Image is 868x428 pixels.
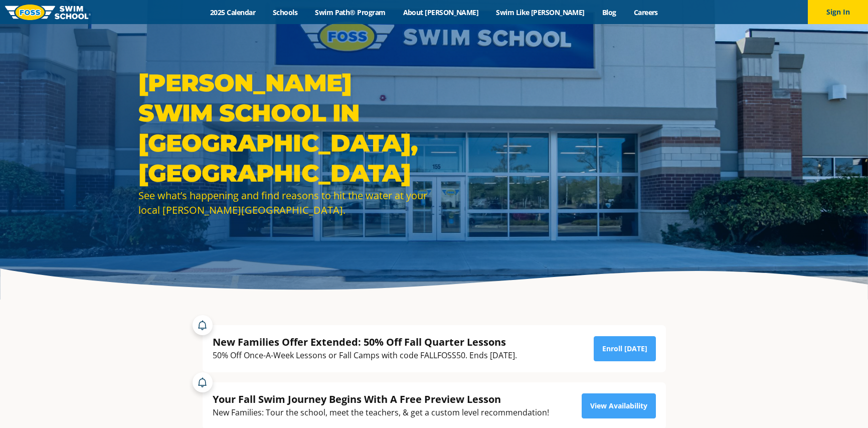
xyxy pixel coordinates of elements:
[306,8,394,17] a: Swim Path® Program
[264,8,306,17] a: Schools
[213,406,549,419] div: New Families: Tour the school, meet the teachers, & get a custom level recommendation!
[594,336,656,361] a: Enroll [DATE]
[394,8,487,17] a: About [PERSON_NAME]
[202,8,264,17] a: 2025 Calendar
[213,392,549,406] div: Your Fall Swim Journey Begins With A Free Preview Lesson
[138,188,429,217] div: See what’s happening and find reasons to hit the water at your local [PERSON_NAME][GEOGRAPHIC_DATA].
[213,335,517,349] div: New Families Offer Extended: 50% Off Fall Quarter Lessons
[5,5,91,20] img: FOSS Swim School Logo
[213,349,517,362] div: 50% Off Once-A-Week Lessons or Fall Camps with code FALLFOSS50. Ends [DATE].
[582,393,656,418] a: View Availability
[138,68,429,188] h1: [PERSON_NAME] Swim School in [GEOGRAPHIC_DATA], [GEOGRAPHIC_DATA]
[593,8,625,17] a: Blog
[487,8,594,17] a: Swim Like [PERSON_NAME]
[625,8,666,17] a: Careers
